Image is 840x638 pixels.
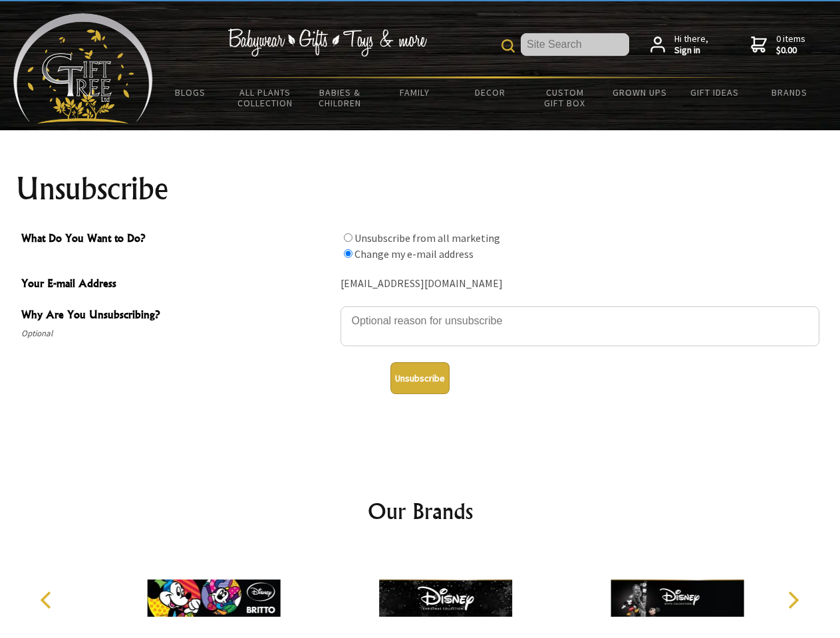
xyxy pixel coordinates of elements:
input: What Do You Want to Do? [344,233,352,242]
label: Change my e-mail address [354,247,474,261]
a: Gift Ideas [677,78,752,106]
a: BLOGS [153,78,228,106]
span: 0 items [776,33,805,56]
a: All Plants Collection [228,78,303,117]
span: Your E-mail Address [21,275,334,294]
a: Babies & Children [303,78,378,117]
span: Optional [21,326,334,342]
a: 0 items$0.00 [751,33,805,56]
textarea: Why Are You Unsubscribing? [341,306,819,346]
a: Brands [752,78,827,106]
a: Hi there,Sign in [650,33,708,56]
span: What Do You Want to Do? [21,230,334,249]
input: What Do You Want to Do? [344,249,352,258]
span: Why Are You Unsubscribing? [21,306,334,326]
a: Custom Gift Box [527,78,603,117]
a: Decor [452,78,527,106]
a: Grown Ups [602,78,677,106]
h1: Unsubscribe [16,173,825,205]
label: Unsubscribe from all marketing [354,231,500,245]
img: Babyware - Gifts - Toys and more... [13,13,153,124]
button: Unsubscribe [390,362,450,394]
input: Site Search [521,33,629,56]
div: [EMAIL_ADDRESS][DOMAIN_NAME] [341,274,819,294]
span: Hi there, [674,33,708,56]
img: product search [501,39,515,53]
img: Babywear - Gifts - Toys & more [227,29,427,56]
strong: $0.00 [776,45,805,56]
strong: Sign in [674,45,708,56]
h2: Our Brands [27,495,814,527]
button: Previous [33,585,63,615]
a: Family [378,78,453,106]
button: Next [778,585,807,615]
